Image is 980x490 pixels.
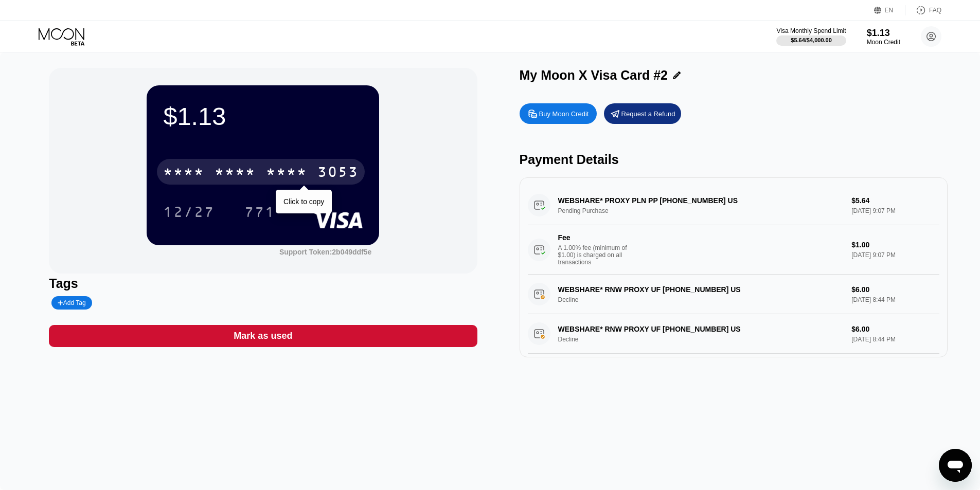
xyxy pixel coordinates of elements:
[528,225,939,275] div: FeeA 1.00% fee (minimum of $1.00) is charged on all transactions$1.00[DATE] 9:07 PM
[520,68,668,83] div: My Moon X Visa Card #2
[163,205,215,222] div: 12/27
[155,199,222,225] div: 12/27
[234,330,292,342] div: Mark as used
[49,325,477,347] div: Mark as used
[283,197,324,206] div: Click to copy
[867,28,900,39] div: $1.13
[317,165,359,182] div: 3053
[58,299,85,306] div: Add Tag
[851,241,939,249] div: $1.00
[279,248,371,256] div: Support Token: 2b049ddf5e
[929,7,941,14] div: FAQ
[558,244,635,266] div: A 1.00% fee (minimum of $1.00) is charged on all transactions
[867,28,900,46] div: $1.13Moon Credit
[851,251,939,259] div: [DATE] 9:07 PM
[776,27,846,46] div: Visa Monthly Spend Limit$5.64/$4,000.00
[163,102,363,131] div: $1.13
[791,37,832,43] div: $5.64 / $4,000.00
[237,199,283,225] div: 771
[621,110,675,118] div: Request a Refund
[279,248,371,256] div: Support Token:2b049ddf5e
[776,27,846,34] div: Visa Monthly Spend Limit
[905,5,941,15] div: FAQ
[885,7,894,14] div: EN
[49,276,477,291] div: Tags
[939,449,972,482] iframe: Button to launch messaging window
[520,152,948,167] div: Payment Details
[867,39,900,46] div: Moon Credit
[51,296,92,310] div: Add Tag
[604,103,681,124] div: Request a Refund
[244,205,275,222] div: 771
[874,5,905,15] div: EN
[558,233,630,242] div: Fee
[520,103,597,124] div: Buy Moon Credit
[539,110,589,118] div: Buy Moon Credit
